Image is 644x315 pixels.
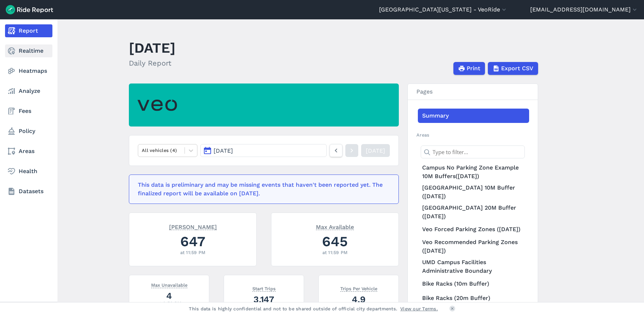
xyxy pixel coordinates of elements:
div: at 11:59 PM [280,249,390,256]
a: Heatmaps [5,65,52,77]
h1: [DATE] [129,38,176,58]
span: Trips Per Vehicle [340,285,377,292]
button: Export CSV [488,62,538,75]
a: Policy [5,125,52,138]
button: [DATE] [200,144,327,157]
div: at 11:59 PM [138,249,248,256]
h3: Pages [408,84,538,100]
button: [EMAIL_ADDRESS][DOMAIN_NAME] [530,5,638,14]
input: Type to filter... [421,145,525,158]
a: Datasets [5,185,52,198]
a: View our Terms. [400,305,438,312]
span: Start Trips [252,285,276,292]
a: [GEOGRAPHIC_DATA] 10M Buffer ([DATE]) [418,182,529,202]
button: [GEOGRAPHIC_DATA][US_STATE] - VeoRide [379,5,508,14]
a: Campus No Parking Zone Example 10M Buffers([DATE]) [418,162,529,182]
h2: Daily Report [129,58,176,68]
div: 645 [280,232,390,251]
div: 647 [138,232,248,251]
img: Veo [137,95,177,115]
div: 4 [138,290,200,302]
span: Max Unavailable [151,281,187,288]
a: Report [5,24,52,37]
span: Export CSV [501,64,533,73]
div: This data is preliminary and may be missing events that haven't been reported yet. The finalized ... [138,181,386,198]
a: Fees [5,105,52,118]
a: Health [5,165,52,178]
a: [GEOGRAPHIC_DATA] 20M Buffer ([DATE]) [418,202,529,222]
a: Veo Recommended Parking Zones ([DATE]) [418,237,529,257]
a: Bike Racks (20m Buffer) [418,291,529,305]
h2: Areas [416,132,529,138]
span: [PERSON_NAME] [169,223,217,230]
div: 4.9 [327,293,390,306]
a: Analyze [5,85,52,97]
a: [DATE] [361,144,390,157]
a: Summary [418,109,529,123]
div: 3,147 [233,293,295,306]
a: Areas [5,145,52,158]
img: Ride Report [6,5,53,14]
span: Print [467,64,480,73]
a: Realtime [5,44,52,57]
a: Veo Forced Parking Zones ([DATE]) [418,222,529,237]
button: Print [453,62,485,75]
div: at 9:56 PM [138,300,200,307]
a: UMD Campus Facilities Administrative Boundary [418,257,529,277]
a: Bike Racks (10m Buffer) [418,277,529,291]
span: Max Available [316,223,354,230]
span: [DATE] [214,147,233,154]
